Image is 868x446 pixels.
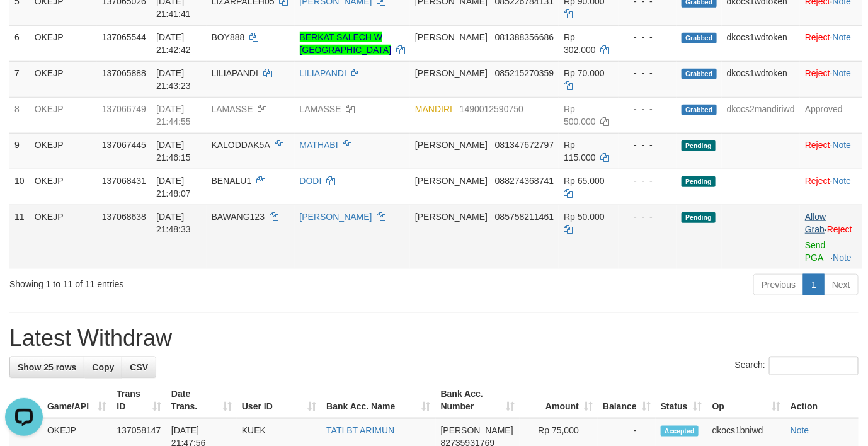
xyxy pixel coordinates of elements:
[805,176,830,186] a: Reject
[682,33,717,43] span: Grabbed
[722,25,800,61] td: dkocs1wdtoken
[212,32,245,42] span: BOY888
[495,32,554,42] span: Copy 081388356686 to clipboard
[805,140,830,150] a: Reject
[722,61,800,97] td: dkocs1wdtoken
[9,382,42,418] th: ID: activate to sort column descending
[624,103,671,115] div: - - -
[624,31,671,43] div: - - -
[156,104,191,127] span: [DATE] 21:44:55
[102,104,146,114] span: 137066749
[707,382,785,418] th: Op: activate to sort column ascending
[102,212,146,222] span: 137068638
[436,382,520,418] th: Bank Acc. Number: activate to sort column ascending
[300,212,372,222] a: [PERSON_NAME]
[111,382,166,418] th: Trans ID: activate to sort column ascending
[9,169,30,205] td: 10
[321,382,435,418] th: Bank Acc. Name: activate to sort column ascending
[156,32,191,55] span: [DATE] 21:42:42
[9,97,30,133] td: 8
[9,205,30,269] td: 11
[156,176,191,198] span: [DATE] 21:48:07
[682,105,717,115] span: Grabbed
[92,362,114,372] span: Copy
[753,274,804,295] a: Previous
[827,224,852,234] a: Reject
[30,61,97,97] td: OKEJP
[30,97,97,133] td: OKEJP
[624,139,671,151] div: - - -
[102,140,146,150] span: 137067445
[800,97,862,133] td: Approved
[722,97,800,133] td: dkocs2mandiriwd
[805,212,826,234] a: Allow Grab
[791,425,809,435] a: Note
[156,212,191,234] span: [DATE] 21:48:33
[769,357,859,375] input: Search:
[805,68,830,78] a: Reject
[9,273,352,290] div: Showing 1 to 11 of 11 entries
[122,357,156,378] a: CSV
[212,104,253,114] span: LAMASSE
[624,210,671,223] div: - - -
[156,68,191,91] span: [DATE] 21:43:23
[805,32,830,42] a: Reject
[460,104,523,114] span: Copy 1490012590750 to clipboard
[9,133,30,169] td: 9
[42,382,111,418] th: Game/API: activate to sort column ascending
[624,174,671,187] div: - - -
[833,32,852,42] a: Note
[495,212,554,222] span: Copy 085758211461 to clipboard
[564,212,605,222] span: Rp 50.000
[800,25,862,61] td: ·
[785,382,859,418] th: Action
[833,140,852,150] a: Note
[833,176,852,186] a: Note
[803,274,825,295] a: 1
[682,69,717,79] span: Grabbed
[415,104,452,114] span: MANDIRI
[833,253,852,263] a: Note
[682,212,716,223] span: Pending
[9,61,30,97] td: 7
[130,362,148,372] span: CSV
[415,32,488,42] span: [PERSON_NAME]
[415,68,488,78] span: [PERSON_NAME]
[300,176,322,186] a: DODI
[824,274,859,295] a: Next
[30,25,97,61] td: OKEJP
[800,169,862,205] td: ·
[9,25,30,61] td: 6
[237,382,321,418] th: User ID: activate to sort column ascending
[300,68,346,78] a: LILIAPANDI
[30,205,97,269] td: OKEJP
[102,32,146,42] span: 137065544
[805,212,827,234] span: ·
[656,382,707,418] th: Status: activate to sort column ascending
[156,140,191,163] span: [DATE] 21:46:15
[661,426,699,437] span: Accepted
[212,68,258,78] span: LILIAPANDI
[735,357,859,375] label: Search:
[564,176,605,186] span: Rp 65.000
[84,357,122,378] a: Copy
[564,104,596,127] span: Rp 500.000
[5,5,43,43] button: Open LiveChat chat widget
[326,425,394,435] a: TATI BT ARIMUN
[800,133,862,169] td: ·
[9,326,859,351] h1: Latest Withdraw
[800,61,862,97] td: ·
[30,133,97,169] td: OKEJP
[300,32,392,55] a: BERKAT SALECH W [GEOGRAPHIC_DATA]
[520,382,598,418] th: Amount: activate to sort column ascending
[102,68,146,78] span: 137065888
[598,382,656,418] th: Balance: activate to sort column ascending
[212,212,265,222] span: BAWANG123
[441,425,513,435] span: [PERSON_NAME]
[300,140,338,150] a: MATHABI
[564,140,596,163] span: Rp 115.000
[624,67,671,79] div: - - -
[833,68,852,78] a: Note
[212,176,252,186] span: BENALU1
[415,176,488,186] span: [PERSON_NAME]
